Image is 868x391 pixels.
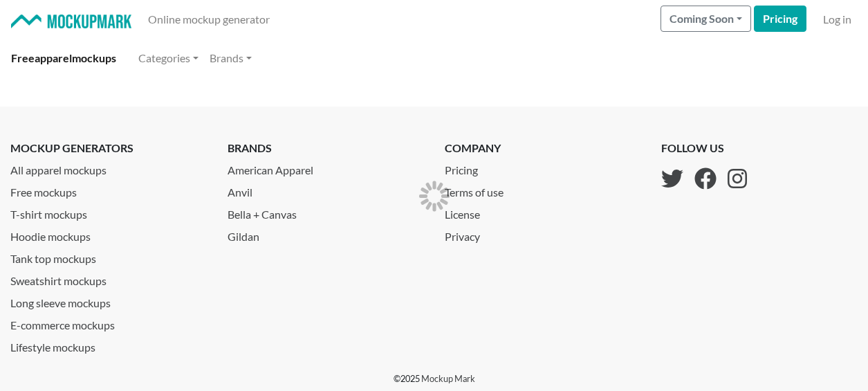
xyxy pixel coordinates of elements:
[228,201,424,223] a: Bella + Canvas
[10,267,207,289] a: Sweatshirt mockups
[445,156,515,179] a: Pricing
[10,245,207,267] a: Tank top mockups
[421,373,475,384] a: Mockup Mark
[228,140,424,156] p: brands
[228,156,424,179] a: American Apparel
[818,6,857,33] a: Log in
[10,334,207,356] a: Lifestyle mockups
[10,223,207,245] a: Hoodie mockups
[445,179,515,201] a: Terms of use
[35,51,72,64] span: apparel
[394,372,475,385] p: © 2025
[10,140,207,156] p: mockup generators
[133,44,204,72] a: Categories
[11,15,131,29] img: Mockup Mark
[661,140,747,156] p: follow us
[445,140,515,156] p: company
[204,44,257,72] a: Brands
[228,223,424,245] a: Gildan
[6,44,122,72] a: Freeapparelmockups
[661,6,751,32] button: Coming Soon
[228,179,424,201] a: Anvil
[445,223,515,245] a: Privacy
[10,311,207,334] a: E-commerce mockups
[10,156,207,179] a: All apparel mockups
[445,201,515,223] a: License
[10,289,207,311] a: Long sleeve mockups
[10,201,207,223] a: T-shirt mockups
[142,6,275,33] a: Online mockup generator
[10,179,207,201] a: Free mockups
[754,6,806,32] a: Pricing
